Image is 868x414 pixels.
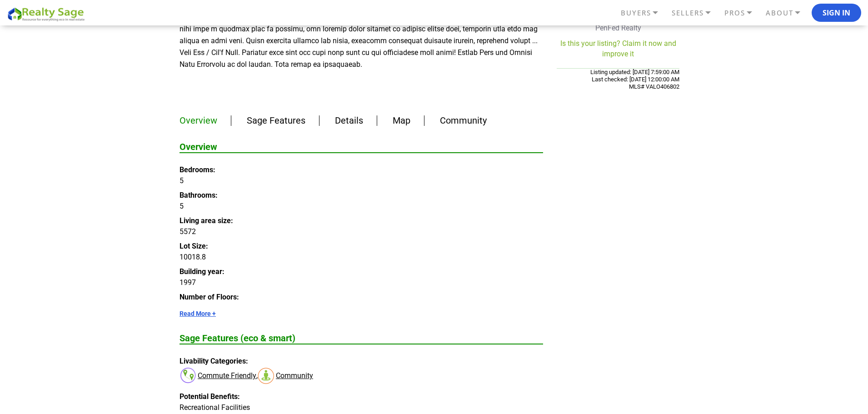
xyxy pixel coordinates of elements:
div: Community [258,367,313,384]
a: Read More + [180,310,543,317]
dd: 5 [180,201,543,212]
span: [DATE] 12:00:00 AM [628,76,679,83]
dd: 1997 [180,277,543,288]
dd: 5 [180,175,543,186]
dd: 10018.8 [180,252,543,263]
dt: Living area size: [180,215,543,226]
dt: Bathrooms: [180,190,543,201]
a: Community [440,115,487,126]
a: Is this your listing? Claim it now and improve it [560,39,676,58]
a: Overview [180,115,217,126]
dt: Building year: [180,266,543,277]
a: BUYERS [619,5,669,21]
a: Details [335,115,363,126]
dt: Potential Benefits: [180,391,543,402]
span: Berkshire Hathaway HomeServices PenFed Realty [562,14,674,32]
img: REALTY SAGE [7,6,89,22]
dd: , [180,367,543,384]
dt: Bedrooms: [180,165,543,175]
a: Map [393,115,410,126]
dt: Number of Floors: [180,292,543,303]
h2: Sage Features (eco & smart) [180,333,543,344]
a: Sage Features [247,115,305,126]
div: Commute Friendly [180,367,256,384]
span: MLS# VALO406802 [629,83,679,90]
a: SELLERS [669,5,722,21]
dd: 5572 [180,226,543,237]
dt: Livability Categories: [180,356,543,367]
dt: Lot Size: [180,241,543,252]
a: PROS [722,5,763,21]
h2: Overview [180,142,543,153]
a: ABOUT [763,5,812,21]
button: Sign In [812,4,861,22]
span: [DATE] 7:59:00 AM [631,69,679,75]
div: Listing updated: Last checked: [557,68,679,90]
